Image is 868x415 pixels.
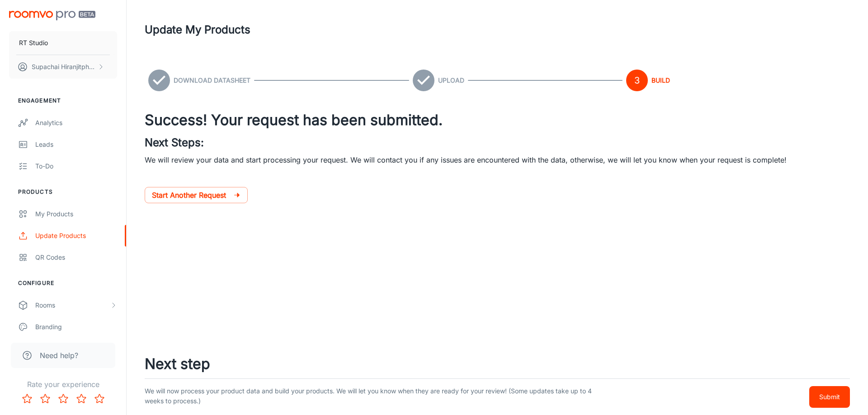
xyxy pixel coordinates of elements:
[145,109,850,131] h2: Success! Your request has been submitted.
[9,11,95,20] img: Roomvo PRO Beta
[174,75,250,85] h6: Download Datasheet
[651,75,670,85] h6: Build
[32,62,95,72] p: Supachai Hiranjitphonchana
[9,31,117,55] button: RT Studio
[145,135,850,151] p: Next Steps:
[145,22,250,38] h1: Update My Products
[438,75,464,85] h6: Upload
[35,161,117,171] div: To-do
[35,140,117,149] div: Leads
[145,154,850,165] p: We will review your data and start processing your request. We will contact you if any issues are...
[9,55,117,79] button: Supachai Hiranjitphonchana
[152,190,233,201] p: Start Another Request
[634,75,640,86] text: 3
[19,38,48,48] p: RT Studio
[145,187,248,203] button: Start Another Request
[35,252,117,262] div: QR Codes
[35,209,117,219] div: My Products
[35,231,117,241] div: Update Products
[35,118,117,128] div: Analytics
